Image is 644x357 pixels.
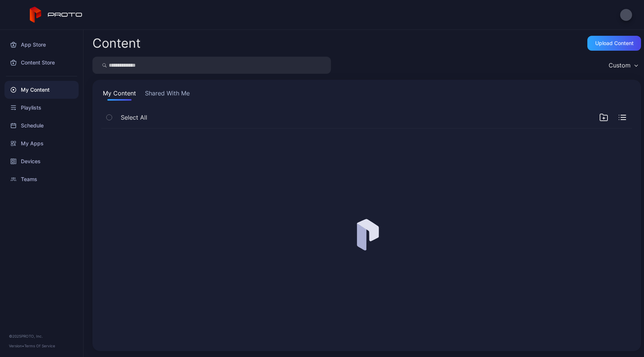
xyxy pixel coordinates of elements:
[4,54,79,72] a: Content Store
[9,333,74,339] div: © 2025 PROTO, Inc.
[4,135,79,152] a: My Apps
[587,36,641,51] button: Upload Content
[101,89,138,101] button: My Content
[595,40,634,46] div: Upload Content
[605,57,641,74] button: Custom
[4,81,79,99] a: My Content
[4,170,79,188] a: Teams
[121,113,147,122] span: Select All
[9,344,24,348] span: Version •
[609,61,631,69] div: Custom
[92,37,141,50] div: Content
[4,36,79,54] a: App Store
[4,152,79,170] a: Devices
[4,117,79,135] a: Schedule
[24,344,55,348] a: Terms Of Service
[143,89,191,101] button: Shared With Me
[4,99,79,117] a: Playlists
